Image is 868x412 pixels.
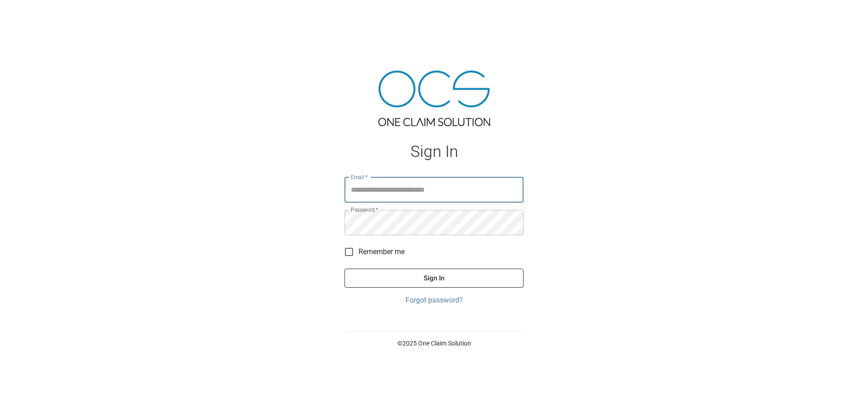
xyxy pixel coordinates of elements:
h1: Sign In [344,142,524,161]
a: Forgot password? [344,295,524,306]
img: ocs-logo-white-transparent.png [11,5,47,24]
label: Email [351,173,368,181]
p: © 2025 One Claim Solution [344,339,524,348]
button: Sign In [344,269,524,288]
label: Password [351,206,378,213]
span: Remember me [359,246,405,257]
img: ocs-logo-tra.png [378,71,490,126]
